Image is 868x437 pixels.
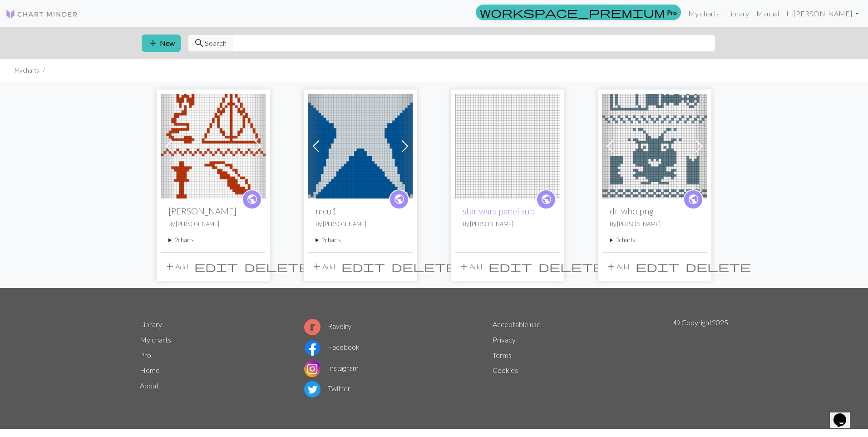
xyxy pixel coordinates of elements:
span: add [164,260,175,273]
img: Ravelry logo [304,319,321,335]
a: star wars panel sub [463,206,535,216]
a: public [683,189,703,209]
span: add [311,260,322,273]
button: Edit [485,258,535,275]
span: public [688,192,699,206]
i: public [247,190,258,209]
span: edit [341,260,385,273]
span: public [541,192,552,206]
a: Cookies [493,366,518,374]
a: Library [723,5,753,23]
a: Terms [493,351,512,359]
p: By [PERSON_NAME] [610,220,700,228]
button: Add [602,258,632,275]
button: Edit [191,258,241,275]
a: Doctor Who 2 [602,141,707,149]
span: add [148,37,158,50]
iframe: chat widget [830,401,859,428]
span: public [247,192,258,206]
h2: mcu1 [316,206,405,216]
button: Edit [632,258,682,275]
a: public [389,189,409,209]
p: By [PERSON_NAME] [463,220,552,228]
img: Harry Potter [161,94,266,199]
summary: 2charts [610,236,700,244]
p: By [PERSON_NAME] [316,220,405,228]
span: edit [488,260,532,273]
a: star wars panel sub [455,141,560,149]
a: Facebook [304,343,360,351]
span: delete [391,260,457,273]
button: Edit [338,258,388,275]
a: public [536,189,556,209]
a: Harry Potter [161,141,266,149]
span: search [194,37,205,50]
span: edit [194,260,238,273]
p: © Copyright 2025 [674,317,728,400]
a: About [140,381,159,390]
a: Privacy [493,335,516,344]
a: Instagram [304,363,359,372]
button: New [142,35,181,52]
img: Logo [5,9,78,20]
span: workspace_premium [480,6,665,19]
button: Add [455,258,485,275]
a: Hi[PERSON_NAME] [783,5,863,23]
img: Doctor Who 2 [602,94,707,199]
span: delete [244,260,310,273]
i: Edit [488,261,532,272]
li: My charts [15,66,39,75]
a: Ravelry [304,322,351,330]
p: By [PERSON_NAME] [168,220,258,228]
span: Search [205,38,227,49]
a: Twitter [304,384,350,392]
a: Home [140,366,160,374]
button: Add [161,258,191,275]
i: public [541,190,552,209]
h2: dr-who.png [610,206,700,216]
span: delete [686,260,751,273]
img: Facebook logo [304,340,321,356]
i: public [688,190,699,209]
img: star wars panel sub [455,94,560,199]
button: Add [308,258,338,275]
button: Delete [682,258,754,275]
span: delete [538,260,604,273]
button: Delete [388,258,460,275]
i: Edit [194,261,238,272]
button: Delete [241,258,313,275]
button: Delete [535,258,607,275]
i: public [394,190,405,209]
span: add [459,260,469,273]
img: Instagram logo [304,361,321,377]
h2: [PERSON_NAME] [168,206,258,216]
a: Acceptable use [493,320,541,328]
summary: 2charts [168,236,258,244]
span: edit [636,260,679,273]
a: mcu1 [308,141,413,149]
img: mcu1 [308,94,413,199]
a: Pro [476,5,681,20]
a: Library [140,320,162,328]
summary: 2charts [316,236,405,244]
a: Pro [140,351,151,359]
i: Edit [636,261,679,272]
span: public [394,192,405,206]
a: My charts [685,5,723,23]
a: My charts [140,335,171,344]
a: public [242,189,262,209]
span: add [606,260,616,273]
img: Twitter logo [304,381,321,397]
i: Edit [341,261,385,272]
a: Manual [753,5,783,23]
